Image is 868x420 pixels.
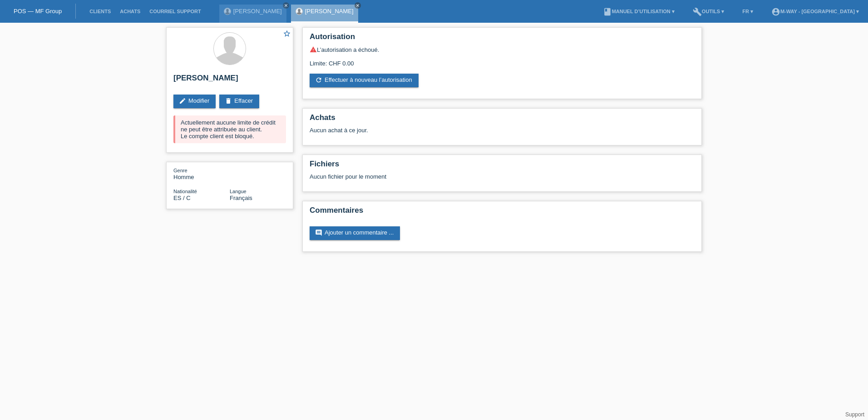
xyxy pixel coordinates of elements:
[233,8,282,15] a: [PERSON_NAME]
[310,46,317,53] i: warning
[315,229,322,236] i: comment
[145,9,205,14] a: Courriel Support
[355,3,360,8] i: close
[225,97,232,105] i: delete
[85,9,115,14] a: Clients
[310,206,695,220] h2: Commentaires
[283,30,291,38] i: star_border
[173,167,230,180] div: Homme
[284,3,288,8] i: close
[173,189,197,194] span: Nationalité
[283,30,291,39] a: star_border
[173,95,216,108] a: editModifier
[310,113,695,127] h2: Achats
[315,76,322,84] i: refresh
[693,7,702,16] i: build
[173,74,286,87] h2: [PERSON_NAME]
[310,32,695,46] h2: Autorisation
[845,411,864,418] a: Support
[310,74,419,87] a: refreshEffectuer à nouveau l’autorisation
[179,97,186,105] i: edit
[14,8,62,15] a: POS — MF Group
[310,53,695,67] div: Limite: CHF 0.00
[305,8,354,15] a: [PERSON_NAME]
[230,189,247,194] span: Langue
[738,9,758,14] a: FR ▾
[230,195,252,201] span: Français
[173,115,286,143] div: Actuellement aucune limite de crédit ne peut être attribuée au client. Le compte client est bloqué.
[219,95,259,108] a: deleteEffacer
[310,226,400,240] a: commentAjouter un commentaire ...
[115,9,145,14] a: Achats
[310,127,695,140] div: Aucun achat à ce jour.
[310,160,695,173] h2: Fichiers
[767,9,863,14] a: account_circlem-way - [GEOGRAPHIC_DATA] ▾
[173,195,191,201] span: Espagne / C / 14.03.2013
[310,46,695,53] div: L’autorisation a échoué.
[771,7,780,16] i: account_circle
[310,173,587,180] div: Aucun fichier pour le moment
[283,2,289,9] a: close
[688,9,729,14] a: buildOutils ▾
[603,7,612,16] i: book
[598,9,679,14] a: bookManuel d’utilisation ▾
[355,2,361,9] a: close
[173,168,187,173] span: Genre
